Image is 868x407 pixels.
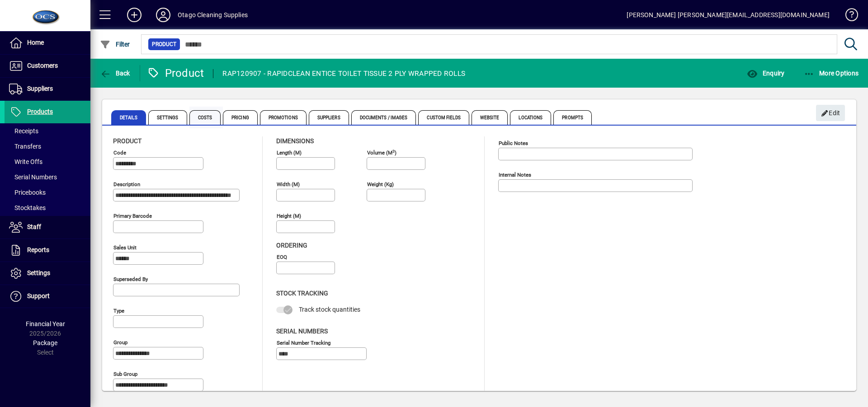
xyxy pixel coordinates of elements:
[510,110,551,125] span: Locations
[9,189,46,196] span: Pricebooks
[351,110,416,125] span: Documents / Images
[747,70,784,77] span: Enquiry
[100,70,130,77] span: Back
[821,106,840,121] span: Edit
[816,105,845,121] button: Edit
[745,65,787,81] button: Enquiry
[111,110,146,125] span: Details
[802,65,861,81] button: More Options
[113,181,140,187] mat-label: Description
[367,181,394,187] mat-label: Weight (Kg)
[27,246,49,253] span: Reports
[113,371,137,377] mat-label: Sub group
[90,65,140,81] app-page-header-button: Back
[113,150,126,156] mat-label: Code
[276,327,328,335] span: Serial Numbers
[472,110,508,125] span: Website
[553,110,592,125] span: Prompts
[152,40,176,49] span: Product
[33,339,57,346] span: Package
[804,70,859,77] span: More Options
[178,8,248,22] div: Otago Cleaning Supplies
[27,108,53,115] span: Products
[5,239,90,262] a: Reports
[120,7,149,23] button: Add
[299,306,360,313] span: Track stock quantities
[26,320,65,327] span: Financial Year
[9,204,46,211] span: Stocktakes
[260,110,307,125] span: Promotions
[100,41,130,48] span: Filter
[9,127,38,135] span: Receipts
[27,292,50,299] span: Support
[277,213,301,219] mat-label: Height (m)
[189,110,221,125] span: Costs
[5,262,90,285] a: Settings
[309,110,349,125] span: Suppliers
[27,223,41,230] span: Staff
[839,2,857,31] a: Knowledge Base
[9,158,42,165] span: Write Offs
[5,169,90,185] a: Serial Numbers
[98,36,132,52] button: Filter
[277,150,302,156] mat-label: Length (m)
[5,139,90,154] a: Transfers
[277,254,287,260] mat-label: EOQ
[5,154,90,169] a: Write Offs
[499,140,528,146] mat-label: Public Notes
[113,339,127,346] mat-label: Group
[222,66,465,81] div: RAP120907 - RAPIDCLEAN ENTICE TOILET TISSUE 2 PLY WRAPPED ROLLS
[5,123,90,139] a: Receipts
[223,110,258,125] span: Pricing
[5,78,90,100] a: Suppliers
[113,137,142,145] span: Product
[27,39,44,46] span: Home
[5,55,90,77] a: Customers
[5,285,90,308] a: Support
[5,185,90,200] a: Pricebooks
[277,181,300,187] mat-label: Width (m)
[113,308,124,314] mat-label: Type
[5,200,90,215] a: Stocktakes
[277,339,330,346] mat-label: Serial Number tracking
[418,110,469,125] span: Custom Fields
[113,244,137,251] mat-label: Sales unit
[27,85,53,92] span: Suppliers
[9,173,57,181] span: Serial Numbers
[499,172,531,178] mat-label: Internal Notes
[9,143,41,150] span: Transfers
[149,7,178,23] button: Profile
[5,216,90,239] a: Staff
[5,32,90,54] a: Home
[113,213,152,219] mat-label: Primary barcode
[98,65,132,81] button: Back
[27,269,50,276] span: Settings
[276,242,307,249] span: Ordering
[392,149,395,153] sup: 3
[276,290,328,297] span: Stock Tracking
[147,66,204,80] div: Product
[113,276,148,282] mat-label: Superseded by
[27,62,58,69] span: Customers
[367,150,396,156] mat-label: Volume (m )
[627,8,830,22] div: [PERSON_NAME] [PERSON_NAME][EMAIL_ADDRESS][DOMAIN_NAME]
[276,137,314,145] span: Dimensions
[148,110,187,125] span: Settings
